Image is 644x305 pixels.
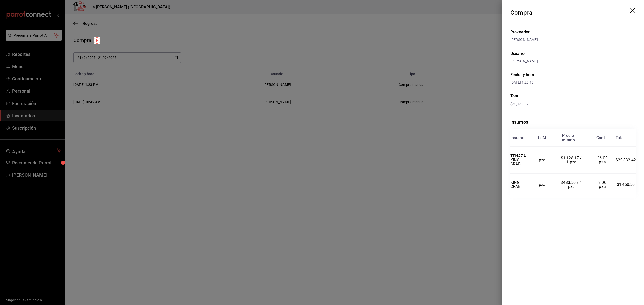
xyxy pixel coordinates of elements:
span: 26.00 pza [597,156,609,164]
span: $1,450.50 [617,182,635,187]
td: KING CRAB [510,173,531,196]
td: TENAZA KING CRAB [510,147,531,174]
td: pza [531,173,553,196]
div: Proveedor [510,29,636,35]
div: Compra [510,8,532,17]
div: [DATE] 1:23:13 [510,80,573,85]
img: Tooltip marker [94,37,100,44]
div: [PERSON_NAME] [510,59,636,64]
span: $483.50 / 1 pza [561,180,583,189]
div: Usuario [510,50,636,57]
button: drag [630,8,636,14]
div: Insumos [510,119,636,125]
div: Total [510,93,636,99]
div: Cant. [596,136,606,140]
div: [PERSON_NAME] [510,37,636,42]
span: 3.00 pza [598,180,608,189]
span: $1,128.17 / 1 pza [561,156,583,164]
td: pza [531,147,553,174]
div: Fecha y hora [510,72,573,78]
span: $29,332.42 [616,158,636,162]
div: Precio unitario [561,133,575,142]
span: $30,782.92 [510,102,529,106]
div: Insumo [510,136,524,140]
div: UdM [538,136,546,140]
div: Total [616,136,625,140]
